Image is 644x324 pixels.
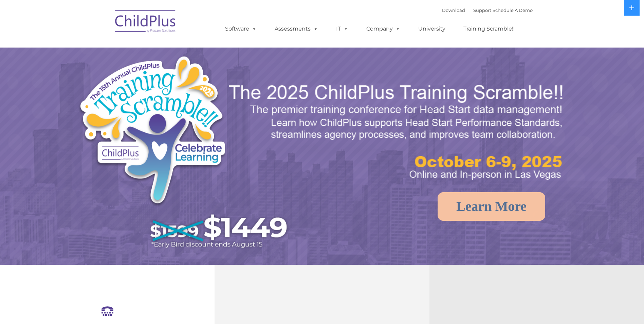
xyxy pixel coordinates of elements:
[457,22,521,36] a: Training Scramble!!
[411,22,452,36] a: University
[329,22,355,36] a: IT
[438,192,545,221] a: Learn More
[268,22,325,36] a: Assessments
[493,7,533,13] a: Schedule A Demo
[218,22,263,36] a: Software
[442,7,533,13] font: |
[473,7,491,13] a: Support
[442,7,465,13] a: Download
[112,5,180,39] img: ChildPlus by Procare Solutions
[360,22,407,36] a: Company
